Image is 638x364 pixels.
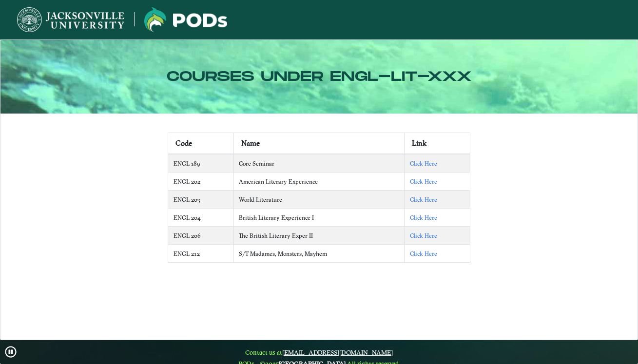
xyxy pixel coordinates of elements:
[233,154,405,172] td: Core Seminar
[144,7,227,32] img: Jacksonville University logo
[410,232,437,239] a: Click Here
[168,172,234,191] td: ENGL 202
[233,227,405,245] td: The British Literary Exper II
[168,154,234,172] td: ENGL 189
[233,209,405,227] td: British Literary Experience I
[168,191,234,209] td: ENGL 203
[168,209,234,227] td: ENGL 204
[168,227,234,245] td: ENGL 206
[168,133,234,154] th: Code
[233,172,405,191] td: American Literary Experience
[410,214,437,221] a: Click Here
[405,133,470,154] th: Link
[410,196,437,203] a: Click Here
[233,191,405,209] td: World Literature
[410,178,437,185] a: Click Here
[17,7,124,32] img: Jacksonville University logo
[282,348,393,356] a: [EMAIL_ADDRESS][DOMAIN_NAME]
[233,245,405,263] td: S/T Madames, Monsters, Mayhem
[410,250,437,257] a: Click Here
[410,160,437,167] a: Click Here
[9,69,629,85] h2: Courses under engl-lit-xxx
[233,133,405,154] th: Name
[168,245,234,263] td: ENGL 212
[238,348,400,356] span: Contact us at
